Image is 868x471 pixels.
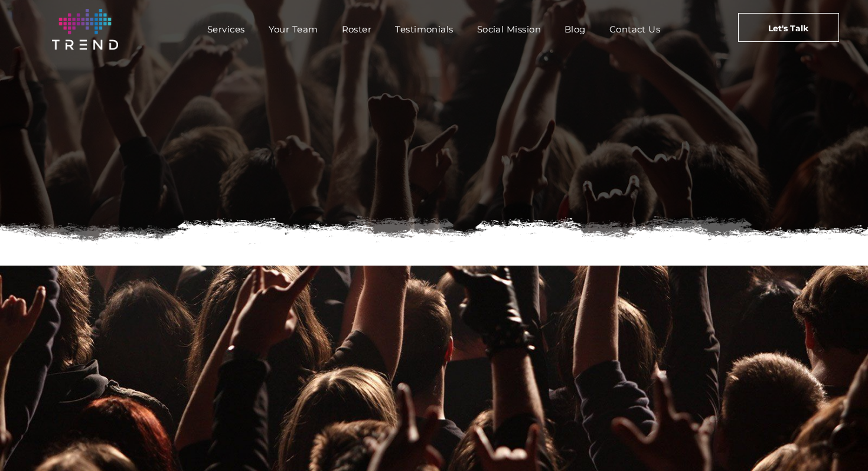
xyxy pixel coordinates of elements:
a: Blog [553,21,598,38]
a: Your Team [257,21,330,38]
a: Social Mission [465,21,553,38]
a: Let's Talk [738,13,839,42]
a: Roster [330,21,384,38]
a: Contact Us [598,21,673,38]
span: Let's Talk [768,14,808,43]
img: logo [52,9,118,50]
a: Testimonials [383,21,465,38]
a: Services [195,21,257,38]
